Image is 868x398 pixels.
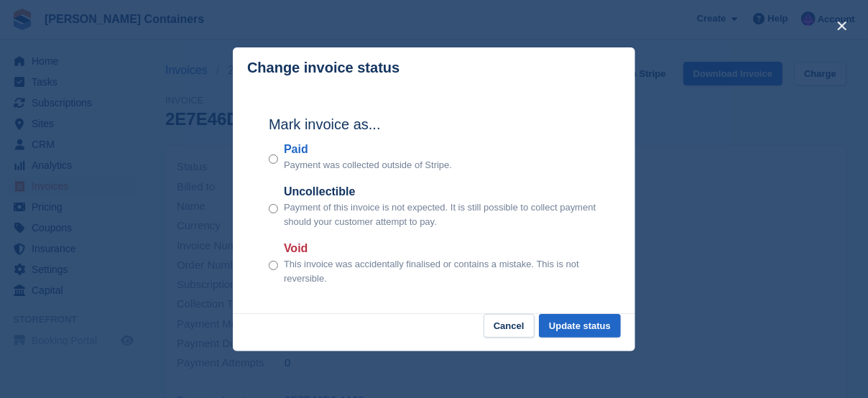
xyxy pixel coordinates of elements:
label: Void [284,240,599,257]
p: Payment was collected outside of Stripe. [284,158,452,172]
h2: Mark invoice as... [269,114,599,135]
p: Payment of this invoice is not expected. It is still possible to collect payment should your cust... [284,200,599,228]
button: Cancel [484,314,535,338]
label: Uncollectible [284,183,599,200]
p: This invoice was accidentally finalised or contains a mistake. This is not reversible. [284,257,599,285]
button: close [831,14,854,37]
label: Paid [284,141,452,158]
p: Change invoice status [247,60,400,76]
button: Update status [539,314,621,338]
